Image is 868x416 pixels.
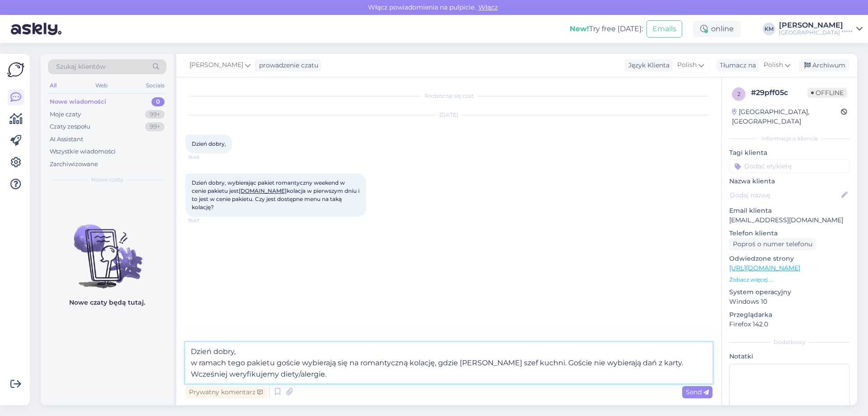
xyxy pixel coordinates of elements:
[729,134,850,143] div: Informacje o kliencie
[7,61,24,78] img: Askly Logo
[50,160,98,169] div: Zarchiwizowane
[729,148,850,158] p: Tagi klienta
[729,264,800,272] a: [URL][DOMAIN_NAME]
[50,97,106,106] div: Nowe wiadomości
[185,111,712,119] div: [DATE]
[48,80,58,91] div: All
[50,147,116,156] div: Wszystkie wiadomości
[729,229,850,238] p: Telefon klienta
[91,176,123,184] span: Nowe czaty
[677,60,697,70] span: Polish
[151,97,165,106] div: 0
[145,110,165,119] div: 99+
[764,60,783,70] span: Polish
[185,342,712,383] textarea: Dzień dobry, w ramach tego pakietu goście wybierają się na romantyczną kolację, gdzie [PERSON_NAM...
[50,110,81,119] div: Moje czaty
[646,20,682,38] button: Emails
[729,177,850,186] p: Nazwa klienta
[751,87,807,98] div: # 29pff05c
[729,338,850,346] div: Dodatkowy
[799,59,849,72] div: Archiwum
[192,140,226,147] span: Dzień dobry,
[729,238,816,250] div: Poproś o numer telefonu
[729,320,850,329] p: Firefox 142.0
[729,287,850,297] p: System operacyjny
[686,388,709,396] span: Send
[255,61,318,70] div: prowadzenie czatu
[729,206,850,215] p: Email klienta
[192,179,361,210] span: Dzień dobry, wybierając pakiet romantyczny weekend w cenie pakietu jest kolacja w pierwszym dniu ...
[188,217,222,224] span: 15:47
[185,386,266,398] div: Prywatny komentarz
[716,61,756,70] div: Tłumacz na
[779,22,853,29] div: [PERSON_NAME]
[50,122,90,131] div: Czaty zespołu
[729,254,850,263] p: Odwiedzone strony
[763,23,775,35] div: KM
[144,80,166,91] div: Socials
[476,3,500,11] span: Włącz
[625,61,670,70] div: Język Klienta
[50,135,83,144] div: AI Assistant
[69,298,145,307] p: Nowe czaty będą tutaj.
[693,21,741,37] div: online
[41,208,174,290] img: No chats
[239,187,287,194] a: [DOMAIN_NAME]
[145,122,165,131] div: 99+
[732,107,841,126] div: [GEOGRAPHIC_DATA], [GEOGRAPHIC_DATA]
[189,60,243,70] span: [PERSON_NAME]
[729,352,850,361] p: Notatki
[188,154,222,161] span: 15:45
[807,88,847,98] span: Offline
[570,24,643,34] div: Try free [DATE]:
[729,215,850,225] p: [EMAIL_ADDRESS][DOMAIN_NAME]
[729,297,850,306] p: Windows 10
[570,24,589,33] b: New!
[730,190,840,200] input: Dodaj nazwę
[94,80,109,91] div: Web
[779,22,863,36] a: [PERSON_NAME][GEOGRAPHIC_DATA] *****
[737,91,741,97] span: 2
[729,159,850,173] input: Dodać etykietę
[185,92,712,100] div: Rozpoczął się czat
[729,276,850,284] p: Zobacz więcej ...
[56,62,105,72] span: Szukaj klientów
[729,310,850,320] p: Przeglądarka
